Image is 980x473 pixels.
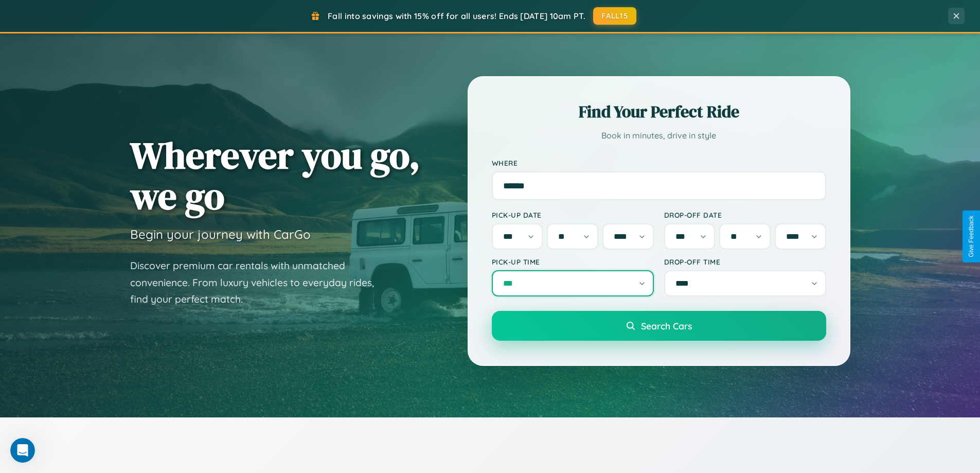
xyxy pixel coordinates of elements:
label: Where [492,159,826,167]
h2: Find Your Perfect Ride [492,100,826,123]
span: Search Cars [641,320,692,331]
iframe: Intercom live chat [10,438,35,463]
p: Discover premium car rentals with unmatched convenience. From luxury vehicles to everyday rides, ... [130,257,387,308]
button: FALL15 [593,7,636,25]
label: Drop-off Date [664,211,826,219]
div: Give Feedback [968,216,975,257]
label: Pick-up Time [492,257,654,266]
button: Search Cars [492,311,826,341]
label: Drop-off Time [664,257,826,266]
p: Book in minutes, drive in style [492,128,826,143]
span: Fall into savings with 15% off for all users! Ends [DATE] 10am PT. [328,11,585,21]
h1: Wherever you go, we go [130,135,420,216]
h3: Begin your journey with CarGo [130,226,311,242]
label: Pick-up Date [492,211,654,219]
